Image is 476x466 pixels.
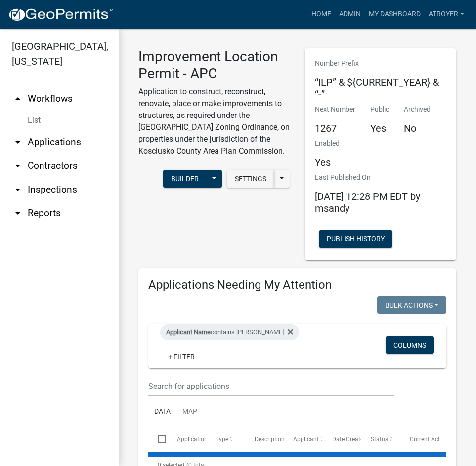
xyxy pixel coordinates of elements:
[322,427,361,451] datatable-header-cell: Date Created
[370,122,389,134] h5: Yes
[12,207,24,219] i: arrow_drop_down
[148,278,446,292] h4: Applications Needing My Attention
[227,170,274,188] button: Settings
[315,191,420,214] span: [DATE] 12:28 PM EDT by msandy
[284,427,323,451] datatable-header-cell: Applicant
[315,138,340,149] p: Enabled
[361,427,400,451] datatable-header-cell: Status
[404,122,431,134] h5: No
[365,5,425,24] a: My Dashboard
[307,5,335,24] a: Home
[176,396,203,428] a: Map
[410,436,451,443] span: Current Activity
[138,86,290,157] p: Application to construct, reconstruct, renovate, place or make improvements to structures, as req...
[160,348,203,366] a: + Filter
[160,324,299,340] div: contains [PERSON_NAME]
[293,436,319,443] span: Applicant
[386,336,434,354] button: Columns
[12,93,24,105] i: arrow_drop_up
[12,184,24,195] i: arrow_drop_down
[167,427,206,451] datatable-header-cell: Application Number
[138,48,290,81] h3: Improvement Location Permit - APC
[148,376,394,396] input: Search for applications
[177,436,231,443] span: Application Number
[315,58,447,69] p: Number Prefix
[148,427,167,451] datatable-header-cell: Select
[245,427,284,451] datatable-header-cell: Description
[12,160,24,172] i: arrow_drop_down
[206,427,245,451] datatable-header-cell: Type
[148,396,176,428] a: Data
[332,436,367,443] span: Date Created
[315,172,447,183] p: Last Published On
[315,104,355,115] p: Next Number
[315,77,447,100] h5: “ILP” & ${CURRENT_YEAR} & “-”
[400,427,439,451] datatable-header-cell: Current Activity
[315,122,355,134] h5: 1267
[370,104,389,115] p: Public
[319,230,392,248] button: Publish History
[166,328,211,336] span: Applicant Name
[404,104,431,115] p: Archived
[163,170,207,188] button: Builder
[216,436,228,443] span: Type
[315,156,340,168] h5: Yes
[12,136,24,148] i: arrow_drop_down
[371,436,388,443] span: Status
[335,5,365,24] a: Admin
[425,5,468,24] a: atroyer
[319,236,392,244] wm-modal-confirm: Workflow Publish History
[377,296,446,314] button: Bulk Actions
[255,436,285,443] span: Description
